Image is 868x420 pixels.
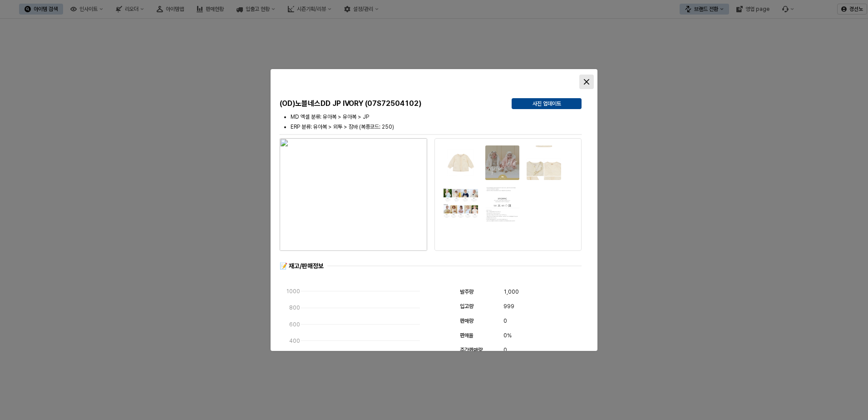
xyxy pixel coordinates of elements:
button: Close [579,75,594,89]
span: 0 [503,316,507,325]
p: 사진 업데이트 [533,100,561,107]
li: MD 엑셀 분류: 유아복 > 유아복 > JP [291,113,582,121]
h5: (OD)노블네스DD JP IVORY (07S72504102) [280,99,504,108]
div: 📝 재고/판매정보 [280,262,324,270]
span: 0 [503,345,507,355]
span: 1,000 [503,287,519,296]
span: 판매율 [460,332,473,339]
span: 999 [503,302,514,311]
li: ERP 분류: 유아복 > 외투 > 잠바 (복종코드: 250) [291,123,582,131]
button: 사진 업데이트 [512,98,582,109]
span: 주간판매량 [460,347,483,353]
span: 입고량 [460,303,473,310]
span: 발주량 [460,289,473,295]
span: 0% [503,331,512,340]
span: 판매량 [460,318,473,324]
